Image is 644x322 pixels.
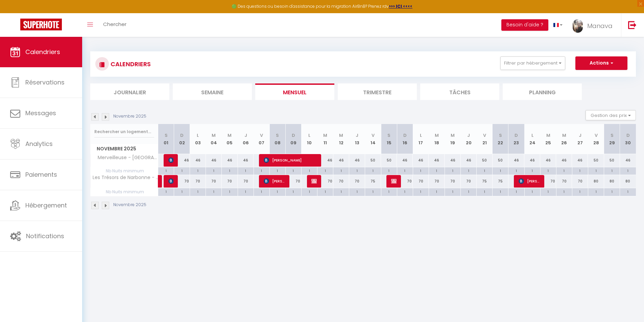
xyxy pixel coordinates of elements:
[572,188,588,195] div: 1
[158,175,162,188] a: [PERSON_NAME]
[429,167,445,174] div: 1
[365,175,381,188] div: 75
[286,188,301,195] div: 1
[206,175,222,188] div: 70
[467,132,470,139] abbr: J
[206,188,221,195] div: 1
[270,167,285,174] div: 1
[519,175,540,188] span: [PERSON_NAME]
[381,188,397,195] div: 1
[503,83,582,100] li: Planning
[158,124,174,154] th: 01
[20,19,62,30] img: Super Booking
[238,167,254,174] div: 1
[25,109,56,117] span: Messages
[620,167,636,174] div: 1
[260,132,263,139] abbr: V
[238,154,254,167] div: 46
[103,21,126,28] span: Chercher
[389,3,412,9] strong: >>> ICI <<<<
[572,154,588,167] div: 46
[349,175,365,188] div: 70
[508,167,524,174] div: 1
[575,56,627,70] button: Actions
[381,124,397,154] th: 15
[238,175,254,188] div: 70
[339,132,343,139] abbr: M
[92,154,159,162] span: Merveilleuse - [GEOGRAPHIC_DATA]
[212,132,216,139] abbr: M
[222,175,238,188] div: 70
[556,175,572,188] div: 70
[445,124,460,154] th: 19
[285,124,301,154] th: 09
[190,175,206,188] div: 70
[531,132,533,139] abbr: L
[276,132,279,139] abbr: S
[365,188,381,195] div: 1
[483,132,486,139] abbr: V
[180,132,184,139] abbr: D
[317,154,333,167] div: 46
[546,132,550,139] abbr: M
[500,56,565,70] button: Filtrer par hébergement
[255,83,334,100] li: Mensuel
[588,124,604,154] th: 28
[91,188,158,196] span: Nb Nuits minimum
[477,188,492,195] div: 1
[429,175,445,188] div: 70
[429,154,445,167] div: 46
[477,175,493,188] div: 75
[461,154,477,167] div: 46
[461,175,477,188] div: 70
[90,83,169,100] li: Journalier
[604,154,620,167] div: 50
[308,132,310,139] abbr: L
[190,167,206,174] div: 1
[109,56,151,72] h3: CALENDRIERS
[158,188,174,195] div: 1
[190,188,206,195] div: 1
[413,188,429,195] div: 1
[572,124,588,154] th: 27
[397,154,413,167] div: 46
[508,188,524,195] div: 1
[270,188,285,195] div: 1
[556,188,572,195] div: 1
[365,124,381,154] th: 14
[588,154,604,167] div: 50
[174,188,190,195] div: 1
[508,154,524,167] div: 46
[25,48,60,56] span: Calendriers
[461,167,476,174] div: 1
[588,175,604,188] div: 80
[568,13,621,37] a: ... Manava
[349,167,365,174] div: 1
[525,188,540,195] div: 1
[397,175,413,188] div: 70
[228,132,232,139] abbr: M
[499,132,502,139] abbr: S
[525,167,540,174] div: 1
[429,124,445,154] th: 18
[620,188,636,195] div: 1
[190,154,206,167] div: 46
[588,188,604,195] div: 1
[113,202,146,208] p: Novembre 2025
[365,167,381,174] div: 1
[493,175,508,188] div: 75
[365,154,381,167] div: 50
[429,188,445,195] div: 1
[222,124,238,154] th: 05
[572,175,588,188] div: 70
[285,175,301,188] div: 70
[579,132,581,139] abbr: J
[356,132,358,139] abbr: J
[91,144,158,154] span: Novembre 2025
[174,167,190,174] div: 1
[222,167,237,174] div: 1
[206,167,221,174] div: 1
[620,154,636,167] div: 46
[238,124,254,154] th: 06
[174,154,190,167] div: 46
